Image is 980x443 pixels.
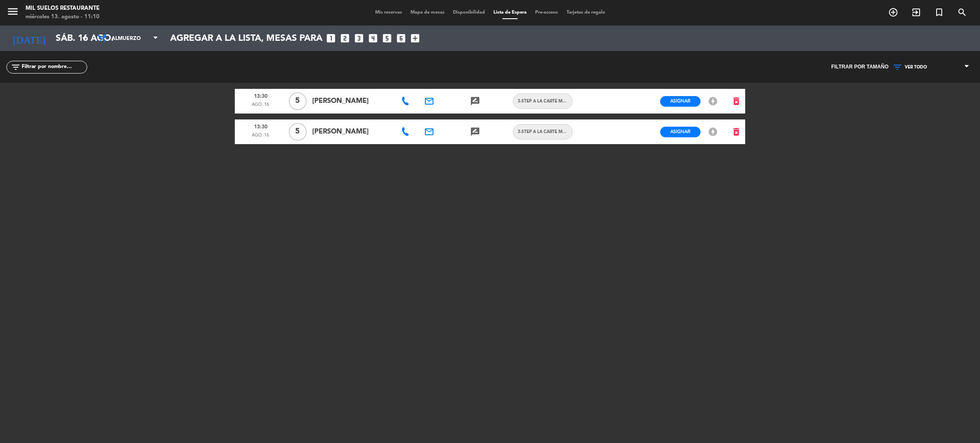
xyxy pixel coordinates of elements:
[6,29,51,48] i: [DATE]
[406,10,449,15] span: Mapa de mesas
[312,96,392,107] span: [PERSON_NAME]
[905,65,927,70] span: VER TODO
[660,96,701,107] button: Asignar
[888,7,898,17] i: add_circle_outline
[238,101,283,112] span: ago. 16
[708,96,718,106] i: offline_bolt
[670,128,690,135] span: Asignar
[410,33,421,44] i: add_box
[911,7,921,17] i: exit_to_app
[424,127,434,137] i: email
[731,96,741,106] i: delete_forever
[170,33,322,44] span: Agregar a la lista, mesas para
[705,126,721,137] button: offline_bolt
[727,94,745,109] button: delete_forever
[6,5,19,18] i: menu
[289,123,307,141] span: 5
[312,126,392,137] span: [PERSON_NAME]
[708,127,718,137] i: offline_bolt
[238,91,283,102] span: 13:30
[449,10,489,15] span: Disponibilidad
[11,62,21,72] i: filter_list
[831,63,889,71] span: Filtrar por tamaño
[934,7,944,17] i: turned_in_not
[731,127,741,137] i: delete_forever
[513,98,572,105] span: 3-STEP A LA CARTE MENU
[562,10,610,15] span: Tarjetas de regalo
[513,128,572,135] span: 3-STEP A LA CARTE MENU
[26,13,100,21] div: miércoles 13. agosto - 11:10
[531,10,562,15] span: Pre-acceso
[79,33,89,43] i: arrow_drop_down
[238,132,283,143] span: ago. 16
[26,4,100,13] div: Mil Suelos Restaurante
[660,127,701,137] button: Asignar
[957,7,967,17] i: search
[670,98,690,104] span: Asignar
[382,33,393,44] i: looks_5
[111,31,152,47] span: Almuerzo
[289,92,307,110] span: 5
[705,96,721,107] button: offline_bolt
[489,10,531,15] span: Lista de Espera
[470,127,480,137] i: rate_review
[21,62,87,72] input: Filtrar por nombre...
[238,121,283,132] span: 13:30
[371,10,406,15] span: Mis reservas
[339,33,350,44] i: looks_two
[424,96,434,106] i: email
[6,5,19,21] button: menu
[353,33,365,44] i: looks_3
[470,96,480,106] i: rate_review
[727,125,745,139] button: delete_forever
[367,33,379,44] i: looks_4
[325,33,336,44] i: looks_one
[396,33,407,44] i: looks_6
